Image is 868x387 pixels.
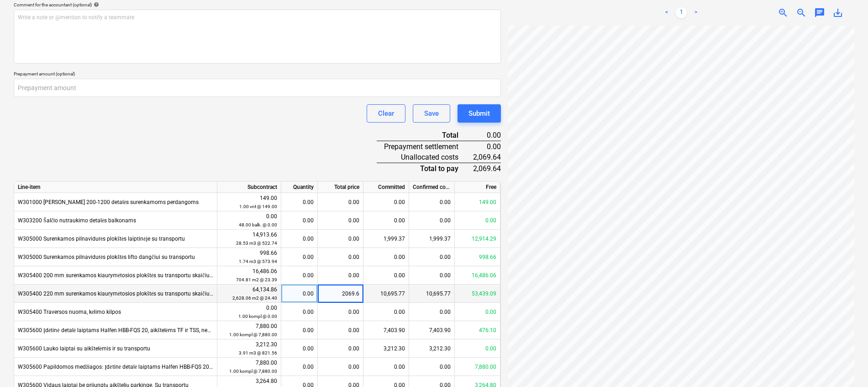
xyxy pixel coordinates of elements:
[468,107,490,119] div: Submit
[409,321,455,339] div: 7,403.90
[409,358,455,376] div: 0.00
[455,182,500,193] div: Free
[239,259,277,264] small: 1.74 m3 @ 573.94
[455,266,500,285] div: 16,486.06
[285,230,314,248] div: 0.00
[363,230,409,248] div: 1,999.37
[221,359,277,376] div: 7,880.00
[455,248,500,266] div: 998.66
[409,285,455,303] div: 10,695.77
[18,290,287,297] span: W305400 220 mm surenkamos kiaurymėtosios plokštės su transportu skaičiuojant Neto kiekį ir su tra...
[285,339,314,358] div: 0.00
[14,2,501,8] div: Comment for the accountant (optional)
[363,358,409,376] div: 0.00
[363,303,409,321] div: 0.00
[18,272,287,279] span: W305400 200 mm surenkamos kiaurymėtosios plokštės su transportu skaičiuojant Neto kiekį ir su tra...
[285,321,314,339] div: 0.00
[14,182,217,193] div: Line-item
[285,211,314,230] div: 0.00
[455,211,500,230] div: 0.00
[409,248,455,266] div: 0.00
[221,212,277,229] div: 0.00
[14,71,501,79] p: Prepayment amount (optional)
[318,230,363,248] div: 0.00
[363,339,409,358] div: 3,212.30
[18,217,136,224] span: W303200 Šalčio nutraukimo detalės balkonams
[318,182,363,193] div: Total price
[221,322,277,339] div: 7,880.00
[378,107,394,119] div: Clear
[473,163,501,174] div: 2,069.64
[217,182,281,193] div: Subcontract
[18,345,150,352] span: W305600 Lauko laiptai su aikštelėmis ir su transportu
[318,248,363,266] div: 0.00
[221,267,277,284] div: 16,486.06
[363,211,409,230] div: 0.00
[285,266,314,285] div: 0.00
[377,152,473,163] div: Unallocated costs
[318,211,363,230] div: 0.00
[473,141,501,152] div: 0.00
[238,314,277,319] small: 1.00 kompl @ 0.00
[18,327,243,333] span: W305600 Įdėtinė detalė laiptams Halfen HBB-FQS 20, aikštelėms TF ir TSS, neopreno tarpinė
[285,285,314,303] div: 0.00
[229,332,277,337] small: 1.00 kompl @ 7,880.00
[221,340,277,357] div: 3,212.30
[363,248,409,266] div: 0.00
[377,163,473,174] div: Total to pay
[239,350,277,355] small: 3.91 m3 @ 821.56
[424,107,439,119] div: Save
[285,303,314,321] div: 0.00
[221,304,277,321] div: 0.00
[232,296,277,301] small: 2,628.06 m2 @ 24.40
[318,339,363,358] div: 0.00
[363,321,409,339] div: 7,403.90
[236,277,277,282] small: 704.81 m2 @ 23.39
[285,248,314,266] div: 0.00
[285,193,314,211] div: 0.00
[409,266,455,285] div: 0.00
[377,141,473,152] div: Prepayment settlement
[285,358,314,376] div: 0.00
[455,285,500,303] div: 53,439.09
[455,303,500,321] div: 0.00
[18,236,185,242] span: W305000 Surenkamos pilnavidurės plokštės laiptinėje su transportu
[367,104,405,123] button: Clear
[14,79,501,97] input: Prepayment amount
[458,104,501,123] button: Submit
[455,230,500,248] div: 12,914.29
[318,266,363,285] div: 0.00
[822,343,868,387] div: Chat Widget
[455,321,500,339] div: 476.10
[455,358,500,376] div: 7,880.00
[18,254,195,260] span: W305000 Surenkamos pilnavidurės plokštės lifto dangčiui su transportu
[281,182,318,193] div: Quantity
[92,2,99,7] span: help
[363,182,409,193] div: Committed
[363,193,409,211] div: 0.00
[409,193,455,211] div: 0.00
[18,364,265,370] span: W305600 Papildomos medžiagos: Įdėtinė detalė laiptams Halfen HBB-FQS 20, TSS, neopreno tarpinė
[455,339,500,358] div: 0.00
[363,266,409,285] div: 0.00
[318,303,363,321] div: 0.00
[318,193,363,211] div: 0.00
[18,199,199,205] span: W301000 Peikko Petra 200-1200 detalės surenkamoms perdangoms
[236,241,277,246] small: 28.53 m3 @ 522.74
[409,339,455,358] div: 3,212.30
[229,369,277,374] small: 1.00 kompl @ 7,880.00
[239,222,277,227] small: 48.00 balk. @ 0.00
[363,285,409,303] div: 10,695.77
[221,231,277,247] div: 14,913.66
[409,230,455,248] div: 1,999.37
[473,152,501,163] div: 2,069.64
[221,194,277,211] div: 149.00
[377,130,473,141] div: Total
[318,321,363,339] div: 0.00
[455,193,500,211] div: 149.00
[413,104,450,123] button: Save
[409,303,455,321] div: 0.00
[409,182,455,193] div: Confirmed costs
[18,309,121,315] span: W305400 Traversos nuoma, kėlimo kilpos
[409,211,455,230] div: 0.00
